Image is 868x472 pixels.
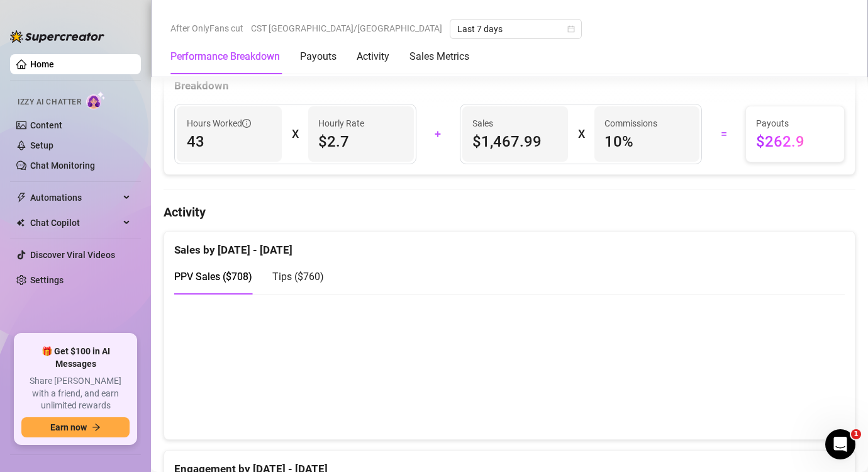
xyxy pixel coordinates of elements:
article: Hourly Rate [318,116,364,130]
span: arrow-right [92,423,101,432]
span: Izzy AI Chatter [18,96,81,108]
iframe: Intercom live chat [825,429,855,459]
div: X [292,124,298,144]
img: Chat Copilot [16,218,25,227]
div: Breakdown [174,77,845,94]
span: 1 [851,429,861,439]
img: AI Chatter [86,91,106,110]
span: CST [GEOGRAPHIC_DATA]/[GEOGRAPHIC_DATA] [251,19,442,38]
div: Sales Metrics [409,49,469,64]
a: Discover Viral Videos [30,250,115,260]
span: 🎁 Get $100 in AI Messages [21,346,130,370]
button: Earn nowarrow-right [21,417,130,437]
span: Tips ( $760 ) [272,271,324,283]
span: info-circle [242,119,251,128]
div: X [578,124,584,144]
span: Hours Worked [187,116,251,130]
span: Chat Copilot [30,213,120,233]
span: 10 % [604,132,689,152]
span: PPV Sales ( $708 ) [174,271,252,283]
div: = [709,124,738,144]
a: Setup [30,140,53,150]
span: $262.9 [756,132,834,152]
span: $1,467.99 [472,132,557,152]
span: calendar [567,25,575,33]
div: Activity [357,49,389,64]
span: Last 7 days [457,20,574,38]
div: Sales by [DATE] - [DATE] [174,232,845,259]
span: Share [PERSON_NAME] with a friend, and earn unlimited rewards [21,375,130,412]
a: Content [30,120,62,130]
img: logo-BBDzfeDw.svg [10,30,104,43]
a: Chat Monitoring [30,160,95,171]
div: + [424,124,452,144]
span: Earn now [50,422,87,432]
span: Payouts [756,116,834,130]
div: Payouts [300,49,337,64]
span: $2.7 [318,132,403,152]
a: Settings [30,275,64,285]
span: 43 [187,132,272,152]
article: Commissions [604,116,657,130]
span: Sales [472,116,557,130]
span: Automations [30,188,120,208]
span: thunderbolt [16,193,26,203]
a: Home [30,59,54,69]
div: Performance Breakdown [170,49,280,64]
h4: Activity [164,203,855,221]
span: After OnlyFans cut [170,19,243,38]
